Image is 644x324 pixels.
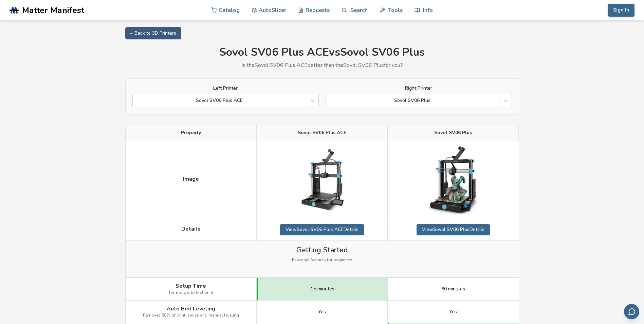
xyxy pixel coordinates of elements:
span: Removes 80% of print issues and manual leveling [143,313,239,318]
a: ViewSovol SV06 PlusDetails [417,224,490,235]
span: Details [181,226,201,232]
span: Property [181,130,201,136]
p: Is the Sovol SV06 Plus ACE better than the Sovol SV06 Plus for you? [125,62,519,68]
a: ViewSovol SV06 Plus ACEDetails [280,224,364,235]
button: Send feedback via email [624,304,639,319]
input: Sovol SV06 Plus ACE [136,98,137,103]
span: 60 minutes [441,286,465,292]
span: Sovol SV06 Plus ACE [298,130,346,136]
input: Sovol SV06 Plus [329,98,331,103]
span: Sovol SV06 Plus [434,130,472,136]
span: Setup Time [176,283,206,289]
button: Sign In [608,4,634,17]
label: Right Printer [326,86,512,91]
span: Matter Manifest [22,5,84,15]
span: Yes [449,309,457,314]
span: Yes [318,309,326,314]
span: Time to get to first print [168,290,213,295]
span: 15 minutes [311,286,334,292]
img: Sovol SV06 Plus ACE [288,146,356,214]
h1: Sovol SV06 Plus ACE vs Sovol SV06 Plus [125,46,519,59]
span: Image [183,176,199,182]
a: ← Back to 3D Printers [125,27,181,39]
label: Left Printer [132,86,319,91]
span: Auto Bed Leveling [167,306,215,312]
span: Essential features for beginners [292,258,352,263]
img: Sovol SV06 Plus [419,146,487,214]
span: Getting Started [296,246,348,254]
